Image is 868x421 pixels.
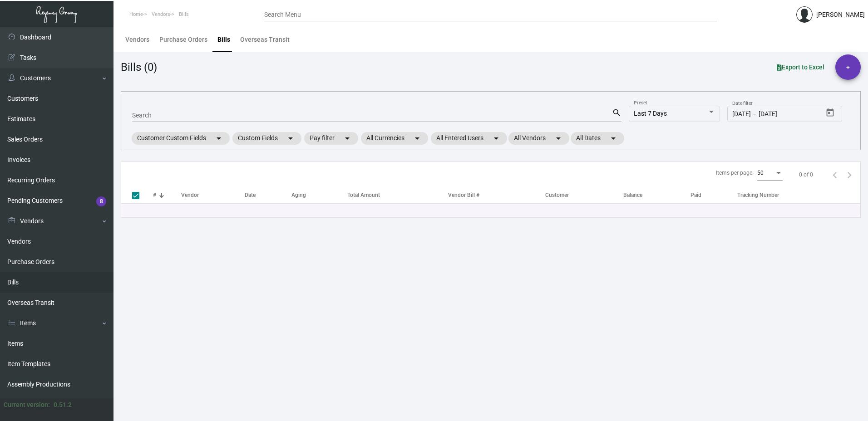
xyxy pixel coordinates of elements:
[690,191,737,199] div: Paid
[4,400,50,410] div: Current version:
[732,111,751,118] input: Start date
[623,191,642,199] div: Balance
[448,191,545,199] div: Vendor Bill #
[347,191,380,199] div: Total Amount
[823,106,838,120] button: Open calendar
[412,133,423,144] mat-icon: arrow_drop_down
[571,132,624,145] mat-chip: All Dates
[799,171,813,179] div: 0 of 0
[846,54,850,80] span: +
[842,167,857,182] button: Next page
[753,111,757,118] span: –
[796,6,813,23] img: admin@bootstrapmaster.com
[508,132,569,145] mat-chip: All Vendors
[179,11,189,17] span: Bills
[545,191,623,199] div: Customer
[217,35,230,44] div: Bills
[181,191,199,199] div: Vendor
[159,35,207,44] div: Purchase Orders
[121,59,157,75] div: Bills (0)
[291,191,347,199] div: Aging
[285,133,296,144] mat-icon: arrow_drop_down
[129,11,143,17] span: Home
[757,170,764,176] span: 50
[347,191,448,199] div: Total Amount
[448,191,479,199] div: Vendor Bill #
[152,11,170,17] span: Vendors
[777,64,824,71] span: Export to Excel
[491,133,502,144] mat-icon: arrow_drop_down
[737,191,860,199] div: Tracking Number
[125,35,149,44] div: Vendors
[828,167,842,182] button: Previous page
[816,10,865,20] div: [PERSON_NAME]
[553,133,564,144] mat-icon: arrow_drop_down
[54,400,72,410] div: 0.51.2
[245,191,256,199] div: Date
[623,191,690,199] div: Balance
[757,170,783,176] mat-select: Items per page:
[342,133,353,144] mat-icon: arrow_drop_down
[716,169,754,177] div: Items per page:
[181,191,245,199] div: Vendor
[690,191,701,199] div: Paid
[769,59,832,75] button: Export to Excel
[608,133,619,144] mat-icon: arrow_drop_down
[545,191,569,199] div: Customer
[213,133,224,144] mat-icon: arrow_drop_down
[431,132,507,145] mat-chip: All Entered Users
[634,110,667,117] span: Last 7 Days
[737,191,779,199] div: Tracking Number
[232,132,301,145] mat-chip: Custom Fields
[361,132,428,145] mat-chip: All Currencies
[304,132,358,145] mat-chip: Pay filter
[153,191,156,199] div: #
[132,132,230,145] mat-chip: Customer Custom Fields
[835,54,861,80] button: +
[153,191,181,199] div: #
[240,35,290,44] div: Overseas Transit
[612,108,621,118] mat-icon: search
[291,191,306,199] div: Aging
[759,111,802,118] input: End date
[245,191,291,199] div: Date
